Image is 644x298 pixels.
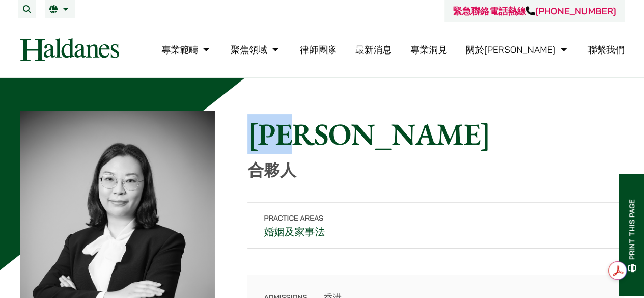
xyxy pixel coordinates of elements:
[20,38,119,61] img: Logo of Haldanes
[466,44,569,56] a: 關於何敦
[355,44,391,56] a: 最新消息
[247,116,624,152] h1: [PERSON_NAME]
[300,44,337,56] a: 律師團隊
[247,160,624,180] p: 合夥人
[231,44,281,56] a: 聚焦領域
[49,5,71,13] a: 繁
[264,225,325,238] a: 婚姻及家事法
[161,44,212,56] a: 專業範疇
[588,44,625,56] a: 聯繫我們
[453,5,616,17] a: 緊急聯絡電話熱線[PHONE_NUMBER]
[264,213,323,223] span: Practice Areas
[410,44,447,56] a: 專業洞見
